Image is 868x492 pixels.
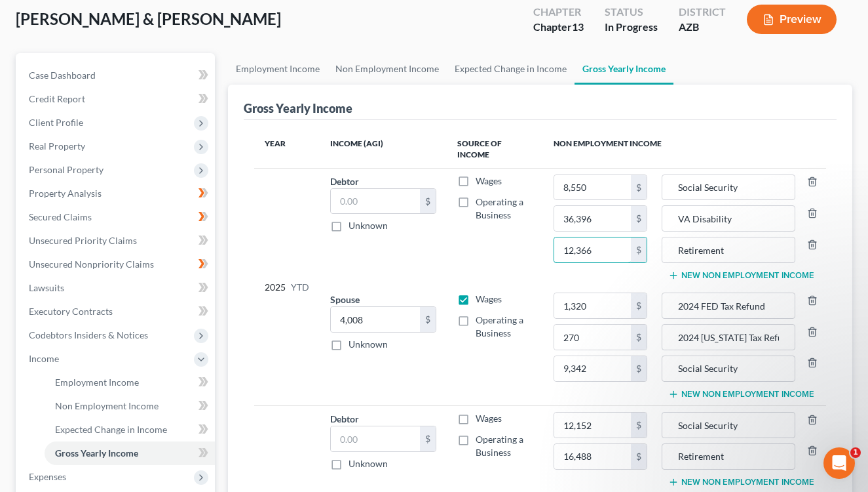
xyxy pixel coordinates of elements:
[554,413,631,438] input: 0.00
[605,5,658,20] div: Status
[320,131,447,169] th: Income (AGI)
[18,229,215,253] a: Unsecured Priority Claims
[476,314,523,338] span: Operating a Business
[55,447,138,459] span: Gross Yearly Income
[331,189,420,214] input: 0.00
[668,270,814,281] button: New Non Employment Income
[29,258,154,270] span: Unsecured Nonpriority Claims
[29,70,96,81] span: Case Dashboard
[605,20,658,35] div: In Progress
[554,293,631,318] input: 0.00
[18,64,215,87] a: Case Dashboard
[16,9,281,28] span: [PERSON_NAME] & [PERSON_NAME]
[669,206,789,231] input: Source of Income
[254,131,320,169] th: Year
[29,117,83,128] span: Client Profile
[29,235,137,246] span: Unsecured Priority Claims
[554,356,631,381] input: 0.00
[29,353,59,364] span: Income
[533,20,584,35] div: Chapter
[476,413,502,424] span: Wages
[476,175,502,186] span: Wages
[29,188,102,199] span: Property Analysis
[447,53,575,85] a: Expected Change in Income
[669,325,789,350] input: Source of Income
[476,293,502,304] span: Wages
[631,325,647,350] div: $
[631,356,647,381] div: $
[631,175,647,200] div: $
[747,5,837,34] button: Preview
[349,457,388,470] label: Unknown
[420,189,436,214] div: $
[631,206,647,231] div: $
[18,300,215,323] a: Executory Contracts
[543,131,826,169] th: Non Employment Income
[328,53,447,85] a: Non Employment Income
[669,175,789,200] input: Source of Income
[349,338,388,351] label: Unknown
[265,174,309,400] div: 2025
[18,253,215,276] a: Unsecured Nonpriority Claims
[29,471,66,482] span: Expenses
[45,394,215,418] a: Non Employment Income
[45,371,215,394] a: Employment Income
[29,306,113,317] span: Executory Contracts
[29,211,92,222] span: Secured Claims
[18,182,215,205] a: Property Analysis
[349,219,388,232] label: Unknown
[330,412,359,426] label: Debtor
[29,164,104,175] span: Personal Property
[669,356,789,381] input: Source of Income
[554,175,631,200] input: 0.00
[29,93,85,104] span: Credit Report
[331,426,420,451] input: 0.00
[631,293,647,318] div: $
[55,424,167,435] span: Expected Change in Income
[631,237,647,262] div: $
[55,400,159,411] span: Non Employment Income
[554,444,631,469] input: 0.00
[45,418,215,441] a: Expected Change in Income
[228,53,328,85] a: Employment Income
[18,205,215,229] a: Secured Claims
[669,293,789,318] input: Source of Income
[823,447,855,479] iframe: Intercom live chat
[330,174,359,188] label: Debtor
[29,329,148,340] span: Codebtors Insiders & Notices
[554,206,631,231] input: 0.00
[476,434,523,458] span: Operating a Business
[850,447,861,458] span: 1
[575,53,673,85] a: Gross Yearly Income
[29,282,64,293] span: Lawsuits
[244,100,352,116] div: Gross Yearly Income
[476,196,523,220] span: Operating a Business
[572,20,584,33] span: 13
[669,444,789,469] input: Source of Income
[533,5,584,20] div: Chapter
[45,441,215,465] a: Gross Yearly Income
[420,307,436,332] div: $
[554,237,631,262] input: 0.00
[420,426,436,451] div: $
[55,377,139,388] span: Employment Income
[669,237,789,262] input: Source of Income
[679,5,726,20] div: District
[447,131,543,169] th: Source of Income
[631,413,647,438] div: $
[669,413,789,438] input: Source of Income
[631,444,647,469] div: $
[18,87,215,111] a: Credit Report
[668,389,814,400] button: New Non Employment Income
[29,140,85,152] span: Real Property
[331,307,420,332] input: 0.00
[668,477,814,487] button: New Non Employment Income
[679,20,726,35] div: AZB
[291,281,309,294] span: YTD
[554,325,631,350] input: 0.00
[330,293,360,306] label: Spouse
[18,276,215,300] a: Lawsuits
